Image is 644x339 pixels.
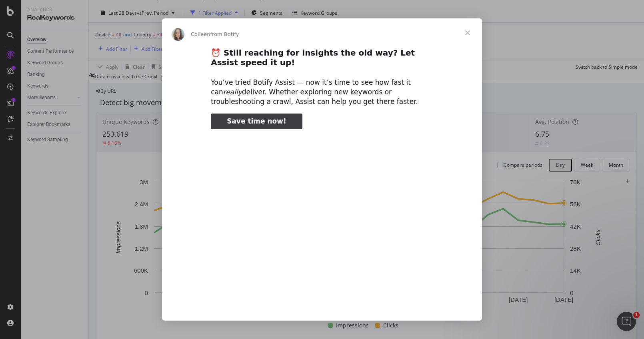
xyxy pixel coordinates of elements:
[211,78,433,106] div: You’ve tried Botify Assist — now it’s time to see how fast it can deliver. Whether exploring new ...
[172,28,184,41] img: Profile image for Colleen
[155,136,489,303] video: Play video
[453,18,482,47] span: Close
[211,114,302,130] a: Save time now!
[211,48,433,72] h2: ⏰ Still reaching for insights the old way? Let Assist speed it up!
[191,31,210,37] span: Colleen
[210,31,239,37] span: from Botify
[223,88,242,96] i: really
[227,117,286,125] span: Save time now!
